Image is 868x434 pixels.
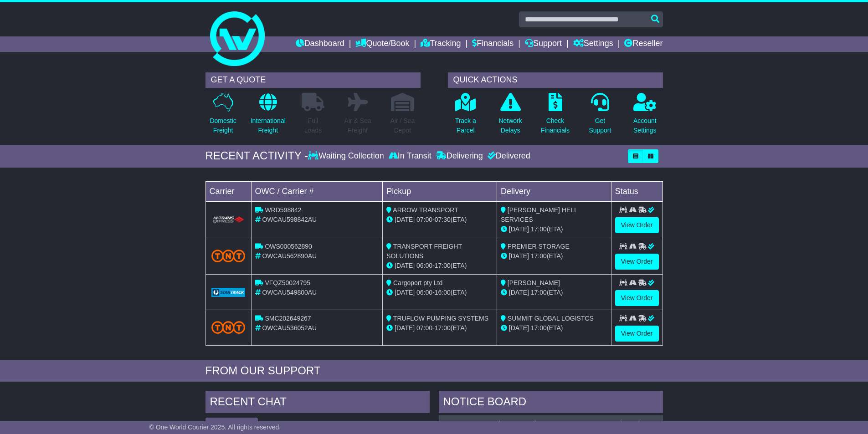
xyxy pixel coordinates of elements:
[386,288,493,297] div: - (ETA)
[633,116,657,135] p: Account Settings
[205,181,251,201] td: Carrier
[509,289,529,296] span: [DATE]
[211,288,246,297] img: GetCarrierServiceLogo
[435,262,451,269] span: 17:00
[615,326,659,342] a: View Order
[416,262,432,269] span: 06:00
[472,36,514,52] a: Financials
[211,250,246,262] img: TNT_Domestic.png
[210,116,236,135] p: Domestic Freight
[211,321,246,333] img: TNT_Domestic.png
[262,324,317,332] span: OWCAU536052AU
[302,116,324,135] p: Full Loads
[308,151,386,161] div: Waiting Collection
[265,279,310,286] span: VFQZ50024795
[395,262,415,269] span: [DATE]
[390,116,415,135] p: Air / Sea Depot
[434,151,485,161] div: Delivering
[393,315,488,322] span: TRUFLOW PUMPING SYSTEMS
[250,92,286,140] a: InternationalFreight
[355,36,409,52] a: Quote/Book
[205,72,421,88] div: GET A QUOTE
[531,252,547,260] span: 17:00
[525,36,562,52] a: Support
[498,116,522,135] p: Network Delays
[501,323,607,333] div: (ETA)
[251,181,383,201] td: OWC / Carrier #
[508,279,560,286] span: [PERSON_NAME]
[508,315,594,322] span: SUMMIT GLOBAL LOGISTCS
[435,324,451,332] span: 17:00
[435,216,451,223] span: 07:30
[393,206,458,214] span: ARROW TRANSPORT
[205,149,308,163] div: RECENT ACTIVITY -
[531,324,547,332] span: 17:00
[633,92,657,140] a: AccountSettings
[588,92,611,140] a: GetSupport
[416,324,432,332] span: 07:00
[508,243,570,250] span: PREMIER STORAGE
[421,36,461,52] a: Tracking
[500,420,533,427] span: S00145174
[416,216,432,223] span: 07:00
[455,116,476,135] p: Track a Parcel
[485,151,530,161] div: Delivered
[265,206,301,214] span: WRD598842
[509,225,529,233] span: [DATE]
[149,424,281,431] span: © One World Courier 2025. All rights reserved.
[439,391,663,415] div: NOTICE BOARD
[443,420,498,427] a: OWCAU598842AU
[344,116,371,135] p: Air & Sea Freight
[395,289,415,296] span: [DATE]
[251,116,286,135] p: International Freight
[455,92,477,140] a: Track aParcel
[205,364,663,378] div: FROM OUR SUPPORT
[501,206,576,223] span: [PERSON_NAME] HELI SERVICES
[205,391,430,415] div: RECENT CHAT
[540,92,570,140] a: CheckFinancials
[383,181,497,201] td: Pickup
[615,217,659,233] a: View Order
[497,181,611,201] td: Delivery
[205,418,258,434] button: View All Chats
[624,36,663,52] a: Reseller
[443,420,658,428] div: ( )
[262,252,317,260] span: OWCAU562890AU
[393,279,442,286] span: Cargoport pty Ltd
[615,254,659,270] a: View Order
[620,420,658,428] div: [DATE] 10:41
[296,36,344,52] a: Dashboard
[386,243,462,260] span: TRANSPORT FREIGHT SOLUTIONS
[573,36,613,52] a: Settings
[386,151,434,161] div: In Transit
[211,216,246,225] img: HiTrans.png
[386,261,493,271] div: - (ETA)
[262,289,317,296] span: OWCAU549800AU
[531,225,547,233] span: 17:00
[265,315,311,322] span: SMC202649267
[395,216,415,223] span: [DATE]
[509,324,529,332] span: [DATE]
[448,72,663,88] div: QUICK ACTIONS
[416,289,432,296] span: 06:00
[501,225,607,234] div: (ETA)
[386,323,493,333] div: - (ETA)
[386,215,493,225] div: - (ETA)
[501,251,607,261] div: (ETA)
[435,289,451,296] span: 16:00
[541,116,570,135] p: Check Financials
[395,324,415,332] span: [DATE]
[209,92,236,140] a: DomesticFreight
[265,243,312,250] span: OWS000562890
[509,252,529,260] span: [DATE]
[611,181,663,201] td: Status
[615,290,659,306] a: View Order
[531,289,547,296] span: 17:00
[262,216,317,223] span: OWCAU598842AU
[498,92,522,140] a: NetworkDelays
[501,288,607,297] div: (ETA)
[589,116,611,135] p: Get Support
